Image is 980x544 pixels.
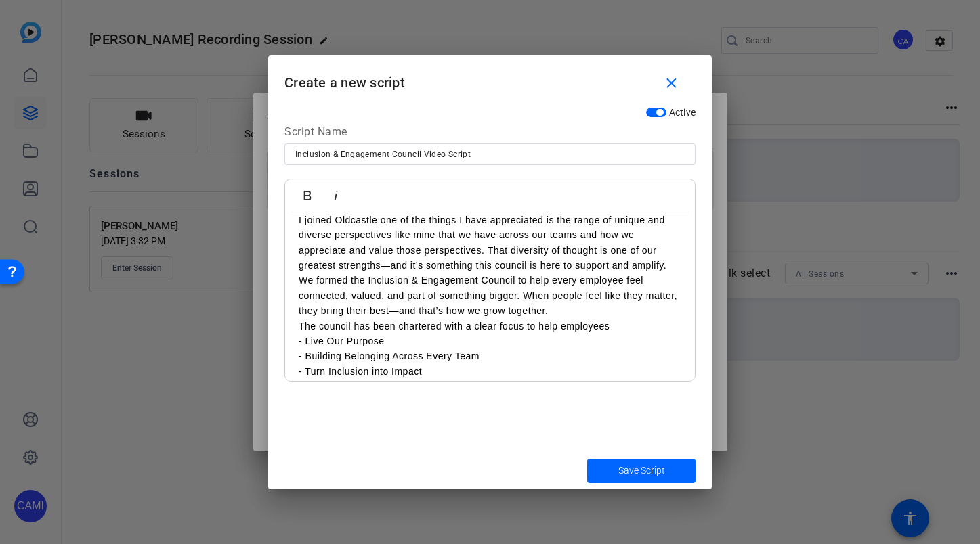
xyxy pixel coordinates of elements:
[299,198,681,273] p: My kids say I am weird and I clarify for them that I am unique. In the 2.5 years since I joined O...
[669,107,696,118] span: Active
[299,334,681,379] p: - Live Our Purpose - Building Belonging Across Every Team - Turn Inclusion into Impact
[587,459,696,483] button: Save Script
[299,379,681,409] p: This isn’t about planning events. It’s about listening, solving real challenges, and creating a c...
[299,273,681,318] p: We formed the Inclusion & Engagement Council to help every employee feel connected, valued, and p...
[295,146,685,162] input: Enter Script Name
[299,319,681,334] p: The council has been chartered with a clear focus to help employees
[268,55,712,99] h1: Create a new script
[323,182,349,209] button: Italic (⌘I)
[663,75,680,92] mat-icon: close
[284,124,696,144] div: Script Name
[618,463,665,478] span: Save Script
